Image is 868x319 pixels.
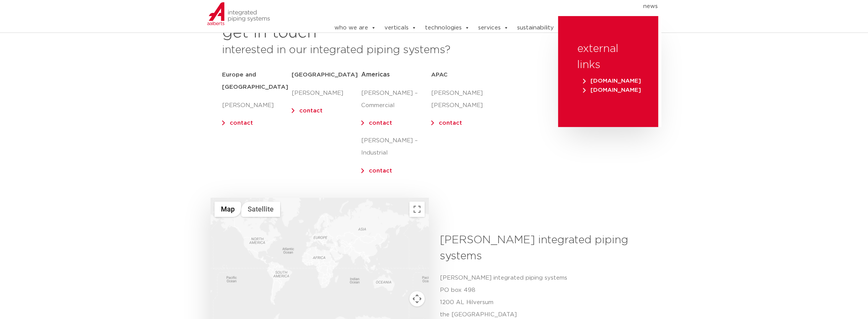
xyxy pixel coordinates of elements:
[241,202,280,217] button: Show satellite imagery
[222,42,539,58] h3: interested in our integrated piping systems?
[517,20,561,36] a: sustainability
[425,20,469,36] a: technologies
[384,20,416,36] a: verticals
[361,87,431,112] p: [PERSON_NAME] – Commercial
[222,72,288,90] strong: Europe and [GEOGRAPHIC_DATA]
[643,0,657,13] a: news
[299,108,323,114] a: contact
[222,99,292,112] p: [PERSON_NAME]
[440,232,652,264] h3: [PERSON_NAME] integrated piping systems
[431,87,501,112] p: [PERSON_NAME] [PERSON_NAME]
[230,120,253,126] a: contact
[409,202,425,217] button: Toggle fullscreen view
[311,0,658,13] nav: Menu
[292,87,361,99] p: [PERSON_NAME]
[409,291,425,306] button: Map camera controls
[214,202,241,217] button: Show street map
[292,69,361,81] h5: [GEOGRAPHIC_DATA]
[361,135,431,159] p: [PERSON_NAME] – Industrial
[361,72,390,78] span: Americas
[478,20,508,36] a: services
[583,87,641,93] span: [DOMAIN_NAME]
[577,41,639,73] h3: external links
[583,78,641,84] span: [DOMAIN_NAME]
[581,78,643,84] a: [DOMAIN_NAME]
[222,24,317,42] h2: get in touch
[431,69,501,81] h5: APAC
[581,87,643,93] a: [DOMAIN_NAME]
[334,20,376,36] a: who we are
[369,120,392,126] a: contact
[439,120,462,126] a: contact
[369,168,392,174] a: contact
